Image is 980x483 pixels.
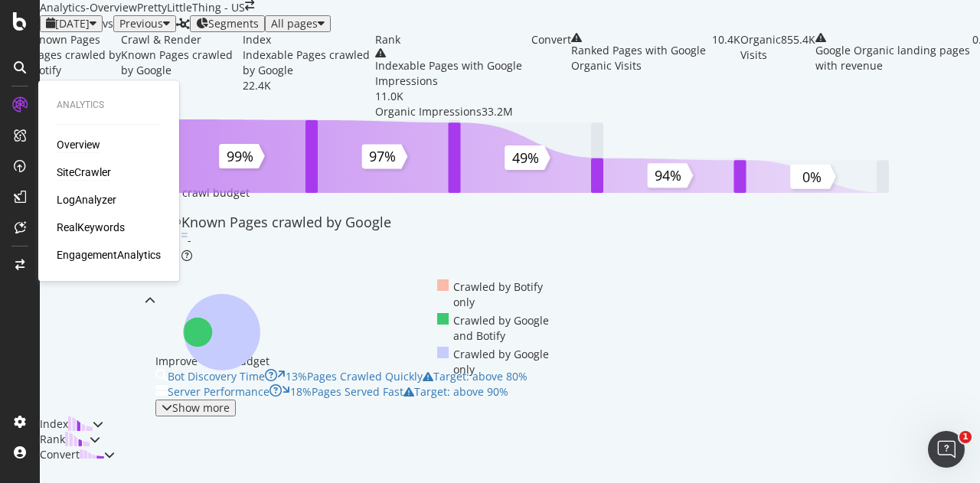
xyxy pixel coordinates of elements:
a: RealKeywords [57,220,125,235]
div: Indexable Pages with Google Impressions [375,58,531,89]
a: LogAnalyzer [57,192,116,207]
div: Rank [40,432,65,447]
button: Previous [113,15,176,32]
span: vs [103,16,113,31]
div: Known Pages [32,32,100,47]
div: Crawled by Botify only [437,279,556,310]
div: Google Organic landing pages with revenue [815,43,972,73]
div: Known Pages crawled by Google [181,213,391,233]
div: Show more [172,402,230,414]
div: 10.4K [712,32,740,119]
div: 22.4K [243,78,375,93]
text: 97% [369,148,396,166]
text: 94% [655,166,682,184]
div: 855.4K [781,32,815,119]
img: block-icon [80,447,104,462]
span: Previous [119,16,163,31]
div: Ranked Pages with Google Organic Visits [571,43,712,73]
img: block-icon [68,416,93,431]
div: Rank [375,32,400,47]
div: Index [243,32,271,47]
text: 99% [227,147,253,165]
iframe: Intercom live chat [928,431,965,468]
span: All pages [271,16,318,31]
div: Crawled by Google and Botify [437,313,556,344]
div: Index [40,416,68,432]
button: [DATE] [40,15,103,32]
div: Organic Visits [740,32,781,119]
a: Overview [57,137,100,152]
div: Analytics [57,99,161,112]
div: Indexable Pages crawled by Google [243,47,375,78]
div: 11.0K [375,89,531,104]
span: Segments [208,16,259,31]
a: SiteCrawler [57,165,111,180]
div: Crawl & Render [40,185,120,416]
div: 33.2M [482,104,513,119]
div: Organic Impressions [375,104,482,119]
div: Crawled by Google only [437,347,556,377]
div: Known Pages crawled by Google [121,47,243,78]
div: 23.4K [32,78,121,93]
button: All pages [265,15,331,32]
div: 23.2K [121,78,243,93]
div: Pages crawled by Botify [32,47,121,78]
div: Crawl & Render [121,32,201,47]
img: Equal [181,233,188,237]
a: EngagementAnalytics [57,247,161,263]
span: 2025 Aug. 9th [55,16,90,31]
button: Segments [190,15,265,32]
div: Convert [531,32,571,47]
span: 1 [959,431,972,443]
img: block-icon [65,432,90,446]
div: - [188,233,191,248]
div: Convert [40,447,80,462]
text: 0% [802,168,822,186]
text: 49% [512,148,539,167]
